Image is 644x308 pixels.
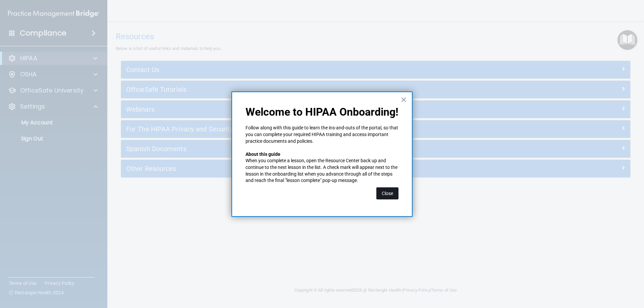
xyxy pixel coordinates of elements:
p: When you complete a lesson, open the Resource Center back up and continue to the next lesson in t... [246,158,398,184]
button: Close [376,187,398,199]
p: Welcome to HIPAA Onboarding! [246,106,398,118]
p: Follow along with this guide to learn the ins-and-outs of the portal, so that you can complete yo... [246,125,398,144]
button: Close [400,94,407,105]
strong: About this guide [246,151,280,157]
